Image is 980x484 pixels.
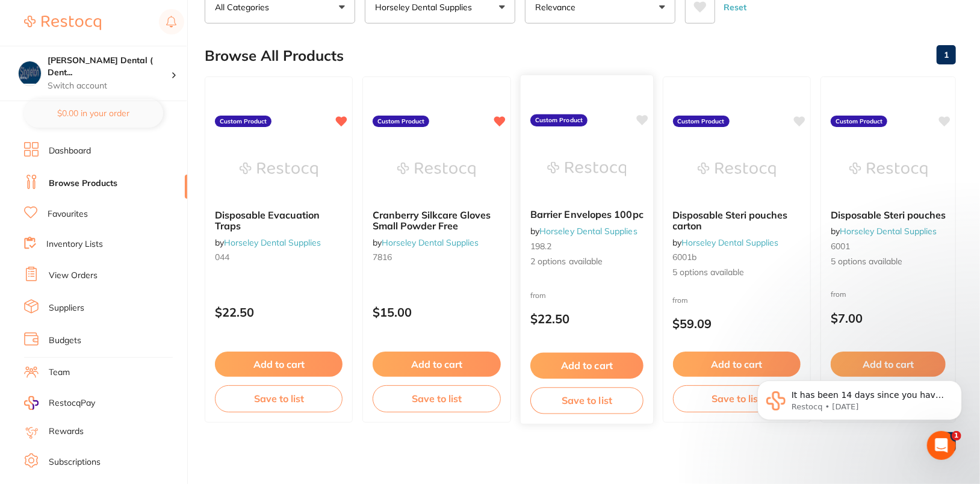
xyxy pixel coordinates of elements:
span: 5 options available [673,267,801,279]
span: 7816 [373,252,392,262]
a: Suppliers [49,302,84,314]
b: Barrier Envelopes 100pc [530,209,644,220]
span: 1 [952,431,961,441]
span: Cranberry Silkcare Gloves Small Powder Free [373,209,491,232]
a: Subscriptions [49,456,101,468]
p: Relevance [535,1,580,13]
a: Favourites [48,208,88,220]
span: 198.2 [530,240,551,251]
h2: Browse All Products [205,48,344,64]
div: message notification from Restocq, 4d ago. It has been 14 days since you have started your Restoc... [18,63,223,103]
img: Barrier Envelopes 100pc [547,138,626,199]
span: 5 options available [831,256,946,268]
span: from [831,290,846,299]
p: All Categories [215,1,274,13]
b: Cranberry Silkcare Gloves Small Powder Free [373,209,500,232]
button: Add to cart [215,352,343,377]
span: Barrier Envelopes 100pc [530,208,644,220]
iframe: Intercom live chat [927,431,956,460]
a: Team [49,367,70,379]
b: Disposable Evacuation Traps [215,209,343,232]
a: Horseley Dental Supplies [382,237,479,248]
label: Custom Product [215,116,271,128]
label: Custom Product [530,114,588,126]
h4: Singleton Dental ( DentalTown 8 Pty Ltd) [48,55,171,78]
p: $7.00 [831,311,946,325]
img: Profile image for Restocq [27,74,46,93]
p: $15.00 [373,305,500,319]
button: $0.00 in your order [24,99,163,128]
a: 1 [937,43,956,67]
button: Save to list [373,385,500,412]
span: Disposable Steri pouches carton [673,209,788,232]
span: from [673,296,689,305]
img: Disposable Steri pouches carton [698,140,776,200]
span: 6001 [831,241,850,252]
img: Singleton Dental ( DentalTown 8 Pty Ltd) [19,61,41,84]
a: Dashboard [49,145,91,157]
span: Disposable Steri pouches [831,209,946,221]
button: Save to list [673,385,801,412]
img: Cranberry Silkcare Gloves Small Powder Free [397,140,476,200]
span: from [530,290,546,299]
p: $22.50 [215,305,343,319]
p: $22.50 [530,312,644,326]
a: Restocq Logo [24,9,101,37]
span: by [831,226,937,237]
a: Rewards [49,426,84,438]
label: Custom Product [373,116,429,128]
a: Budgets [49,335,81,347]
span: 6001b [673,252,697,262]
img: Disposable Steri pouches [849,140,928,200]
span: RestocqPay [49,397,95,409]
a: Horseley Dental Supplies [682,237,779,248]
b: Disposable Steri pouches [831,209,946,220]
b: Disposable Steri pouches carton [673,209,801,232]
button: Save to list [215,385,343,412]
p: It has been 14 days since you have started your Restocq journey. We wanted to do a check in and s... [52,72,208,84]
button: Save to list [530,387,644,414]
p: $59.09 [673,317,801,330]
span: 2 options available [530,256,644,268]
p: Switch account [48,80,171,92]
img: RestocqPay [24,396,39,410]
span: 044 [215,252,229,262]
span: by [373,237,479,248]
a: View Orders [49,270,98,282]
button: Add to cart [530,353,644,379]
label: Custom Product [673,116,730,128]
span: Disposable Evacuation Traps [215,209,320,232]
span: by [530,226,637,237]
label: Custom Product [831,116,887,128]
button: Add to cart [373,352,500,377]
p: Horseley Dental Supplies [375,1,477,13]
a: Browse Products [49,178,117,190]
a: Horseley Dental Supplies [224,237,321,248]
span: by [673,237,779,248]
a: Horseley Dental Supplies [840,226,937,237]
img: Restocq Logo [24,16,101,30]
iframe: Intercom notifications message [739,317,980,451]
a: Inventory Lists [46,238,103,250]
img: Disposable Evacuation Traps [240,140,318,200]
span: by [215,237,321,248]
a: RestocqPay [24,396,95,410]
a: Horseley Dental Supplies [539,226,637,237]
button: Add to cart [673,352,801,377]
p: Message from Restocq, sent 4d ago [52,84,208,95]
